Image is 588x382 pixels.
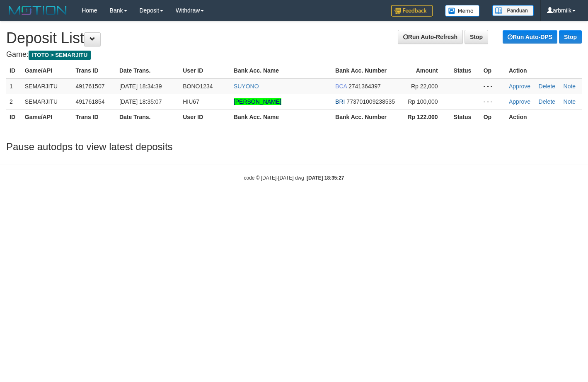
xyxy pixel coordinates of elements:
img: Feedback.jpg [391,5,433,17]
td: - - - [480,94,506,109]
th: Bank Acc. Name [230,109,332,124]
a: Delete [539,98,555,105]
img: MOTION_logo.png [6,4,69,17]
td: SEMARJITU [22,94,73,109]
a: Approve [509,98,530,105]
td: 1 [6,78,22,94]
th: Status [450,63,480,78]
th: Amount [399,63,450,78]
a: Run Auto-Refresh [398,30,463,44]
th: Action [506,63,582,78]
strong: [DATE] 18:35:27 [307,175,344,181]
span: [DATE] 18:35:07 [119,98,162,105]
span: BRI [335,98,345,105]
a: Stop [559,30,582,44]
a: Note [564,98,576,105]
th: Op [480,63,506,78]
a: SUYONO [234,83,259,90]
span: Rp 100,000 [408,98,438,105]
th: Action [506,109,582,124]
a: [PERSON_NAME] [234,98,281,105]
span: 491761507 [75,83,104,90]
img: panduan.png [492,5,534,16]
td: SEMARJITU [22,78,73,94]
span: Rp 22,000 [411,83,438,90]
th: Status [450,109,480,124]
th: User ID [179,109,230,124]
span: [DATE] 18:34:39 [119,83,162,90]
th: Bank Acc. Number [332,63,399,78]
span: BCA [335,83,347,90]
h1: Deposit List [6,30,582,46]
th: ID [6,63,22,78]
span: 773701009238535 [346,98,395,105]
span: 2741364397 [348,83,381,90]
a: Stop [465,30,488,44]
a: Delete [539,83,555,90]
small: code © [DATE]-[DATE] dwg | [244,175,344,181]
a: Run Auto-DPS [503,30,557,44]
span: BONO1234 [183,83,213,90]
a: Note [564,83,576,90]
th: ID [6,109,22,124]
th: Game/API [22,109,73,124]
td: 2 [6,94,22,109]
h4: Game: [6,51,582,59]
a: Approve [509,83,530,90]
th: Trans ID [72,63,116,78]
th: Date Trans. [116,63,179,78]
span: ITOTO > SEMARJITU [29,51,91,60]
th: Op [480,109,506,124]
th: Bank Acc. Name [230,63,332,78]
th: Game/API [22,63,73,78]
th: Trans ID [72,109,116,124]
span: 491761854 [75,98,104,105]
th: Rp 122.000 [399,109,450,124]
h3: Pause autodps to view latest deposits [6,141,582,152]
th: Bank Acc. Number [332,109,399,124]
td: - - - [480,78,506,94]
th: Date Trans. [116,109,179,124]
img: Button%20Memo.svg [445,5,480,17]
span: HIU67 [183,98,199,105]
th: User ID [179,63,230,78]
